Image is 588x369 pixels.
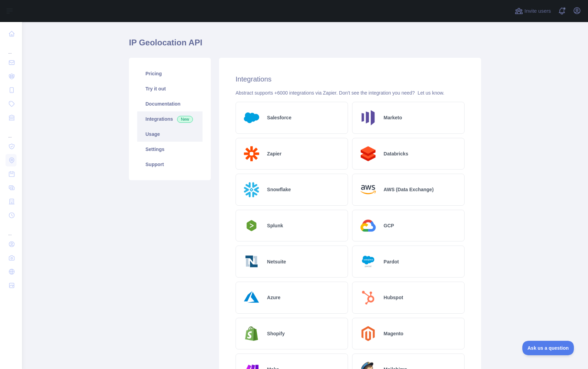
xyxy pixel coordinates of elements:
[384,186,434,193] h2: AWS (Data Exchange)
[417,89,444,96] button: Let us know.
[137,96,203,111] a: Documentation
[236,74,465,84] h2: Integrations
[241,251,262,272] img: Logo
[358,287,378,308] img: Logo
[384,150,409,157] h2: Databricks
[137,142,203,157] a: Settings
[384,330,404,337] h2: Magento
[241,108,262,128] img: Logo
[241,180,262,200] img: Logo
[358,108,378,128] img: Logo
[358,216,378,236] img: Logo
[524,7,551,15] span: Invite users
[236,89,465,96] div: Abstract supports +6000 integrations via Zapier. Don't see the integration you need?
[137,127,203,142] a: Usage
[267,294,281,301] h2: Azure
[241,324,262,344] img: Logo
[137,66,203,81] a: Pricing
[241,218,262,233] img: Logo
[267,150,282,157] h2: Zapier
[177,116,193,123] span: New
[267,258,286,265] h2: Netsuite
[137,111,203,127] a: Integrations New
[6,125,17,139] div: ...
[267,222,283,229] h2: Splunk
[358,324,378,344] img: Logo
[358,144,378,164] img: Logo
[6,223,17,237] div: ...
[241,144,262,164] img: Logo
[241,287,262,308] img: Logo
[137,81,203,96] a: Try it out
[384,258,399,265] h2: Pardot
[358,180,378,200] img: Logo
[384,222,394,229] h2: GCP
[129,37,481,54] h1: IP Geolocation API
[358,251,378,272] img: Logo
[267,114,292,121] h2: Salesforce
[384,294,403,301] h2: Hubspot
[267,186,291,193] h2: Snowflake
[267,330,285,337] h2: Shopify
[6,41,17,55] div: ...
[137,157,203,172] a: Support
[522,341,574,355] iframe: Toggle Customer Support
[513,6,552,17] button: Invite users
[384,114,402,121] h2: Marketo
